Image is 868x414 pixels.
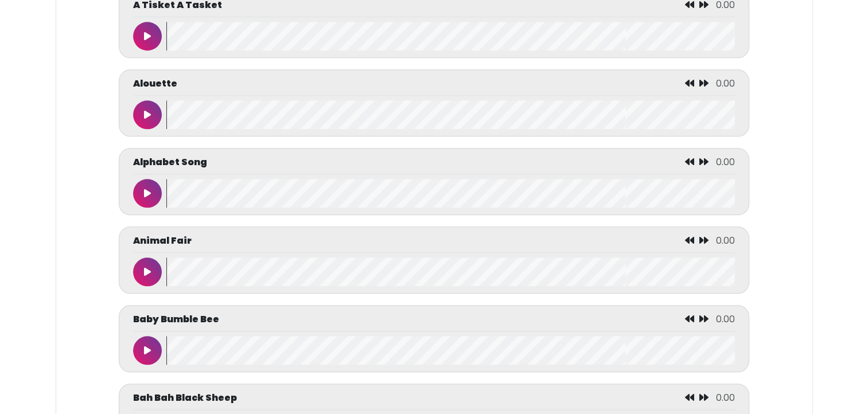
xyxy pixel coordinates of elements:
[133,234,192,248] p: Animal Fair
[133,391,237,405] p: Bah Bah Black Sheep
[716,77,735,90] span: 0.00
[716,234,735,247] span: 0.00
[133,155,207,169] p: Alphabet Song
[133,77,177,91] p: Alouette
[716,391,735,404] span: 0.00
[716,155,735,169] span: 0.00
[716,313,735,326] span: 0.00
[133,313,219,326] p: Baby Bumble Bee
